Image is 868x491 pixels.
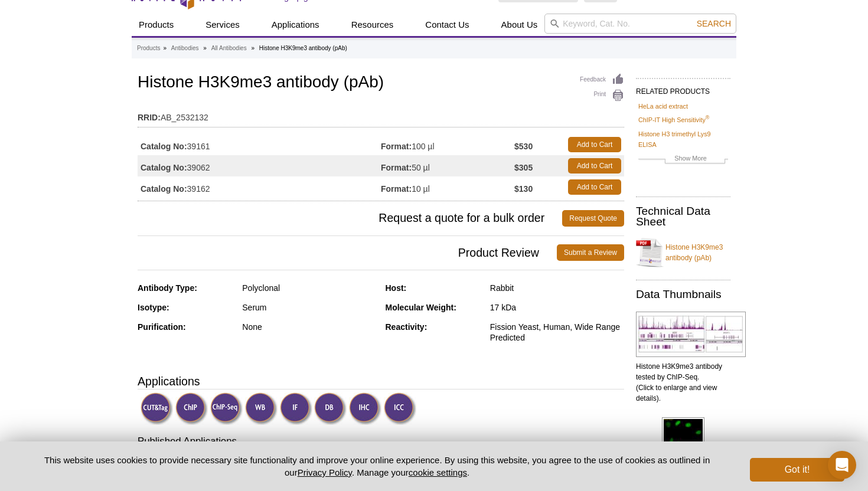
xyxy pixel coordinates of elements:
[265,14,327,36] a: Applications
[138,176,381,198] td: 39162
[568,158,621,174] a: Add to Cart
[138,155,381,176] td: 39062
[828,451,856,479] div: Open Intercom Messenger
[568,137,621,152] a: Add to Cart
[636,312,746,357] img: Histone H3K9me3 antibody tested by ChIP-Seq.
[693,18,735,29] button: Search
[636,361,730,404] p: Histone H3K9me3 antibody tested by ChIP-Seq. (Click to enlarge and view details).
[381,155,514,176] td: 50 µl
[141,141,187,152] strong: Catalog No:
[636,206,730,227] h2: Technical Data Sheet
[138,283,197,293] strong: Antibody Type:
[697,19,731,28] span: Search
[490,283,624,293] div: Rabbit
[242,322,376,332] div: None
[638,114,709,125] a: ChIP-IT High Sensitivity®
[138,105,624,124] td: AB_2532132
[132,14,181,36] a: Products
[259,45,347,51] li: Histone H3K9me3 antibody (pAb)
[490,322,624,343] div: Fission Yeast, Human, Wide Range Predicted
[211,43,247,54] a: All Antibodies
[544,14,736,34] input: Keyword, Cat. No.
[381,162,412,173] strong: Format:
[137,43,160,54] a: Products
[141,392,173,425] img: CUT&Tag Validated
[314,392,347,425] img: Dot Blot Validated
[514,141,533,152] strong: $530
[245,392,278,425] img: Western Blot Validated
[580,89,624,102] a: Print
[203,45,207,51] li: »
[242,283,376,293] div: Polyclonal
[171,43,199,54] a: Antibodies
[636,289,730,300] h2: Data Thumbnails
[384,392,416,425] img: Immunocytochemistry Validated
[568,179,621,195] a: Add to Cart
[138,303,169,312] strong: Isotype:
[210,392,243,425] img: ChIP-Seq Validated
[580,73,624,86] a: Feedback
[562,210,624,227] a: Request Quote
[138,372,624,390] h3: Applications
[636,235,730,270] a: Histone H3K9me3 antibody (pAb)
[750,458,844,482] button: Got it!
[138,244,557,261] span: Product Review
[490,302,624,313] div: 17 kDa
[638,101,688,112] a: HeLa acid extract
[636,78,730,99] h2: RELATED PRODUCTS
[163,45,167,51] li: »
[381,141,412,152] strong: Format:
[138,434,624,451] h3: Published Applications
[242,302,376,313] div: Serum
[280,392,312,425] img: Immunofluorescence Validated
[494,14,545,36] a: About Us
[386,322,428,332] strong: Reactivity:
[24,454,730,479] p: This website uses cookies to provide necessary site functionality and improve your online experie...
[386,303,456,312] strong: Molecular Weight:
[175,392,208,425] img: ChIP Validated
[138,322,186,332] strong: Purification:
[349,392,381,425] img: Immunohistochemistry Validated
[514,162,533,173] strong: $305
[251,45,254,51] li: »
[138,134,381,155] td: 39161
[141,162,187,173] strong: Catalog No:
[638,129,728,150] a: Histone H3 trimethyl Lys9 ELISA
[381,176,514,198] td: 10 µl
[138,112,161,123] strong: RRID:
[418,14,476,36] a: Contact Us
[198,14,247,36] a: Services
[381,134,514,155] td: 100 µl
[381,184,412,194] strong: Format:
[557,244,624,261] a: Submit a Review
[706,115,710,121] sup: ®
[409,467,467,477] button: cookie settings
[141,184,187,194] strong: Catalog No:
[386,283,407,293] strong: Host:
[638,153,728,166] a: Show More
[344,14,401,36] a: Resources
[138,73,624,93] h1: Histone H3K9me3 antibody (pAb)
[514,184,533,194] strong: $130
[138,210,562,227] span: Request a quote for a bulk order
[298,467,352,477] a: Privacy Policy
